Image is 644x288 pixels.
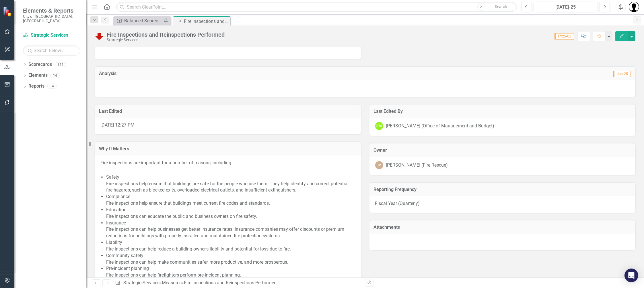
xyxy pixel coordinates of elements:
img: Marco De Medici [629,2,639,12]
div: Fire inspections help ensure that buildings are safe for the people who use them. They help ident... [106,181,355,194]
img: ClearPoint Strategy [3,6,13,16]
img: Reviewing for Improvement [95,32,104,41]
div: Fire inspections can educate the public and business owners on fire safety. [106,213,355,220]
h3: Analysis [99,71,363,76]
div: Education [106,207,355,213]
div: 14 [50,73,60,78]
div: Fire Inspections and Reinspections Performed [184,280,277,285]
button: [DATE]-25 [534,2,598,12]
h3: Last Edited By [374,109,631,114]
div: Expand [100,166,355,173]
h3: Last Edited [99,109,357,114]
a: Balanced Scorecard [115,17,162,24]
div: [DATE]-25 [536,4,596,11]
div: [DATE] 12:27 PM [95,118,361,134]
div: 14 [47,84,57,89]
h3: Attachments [374,225,631,230]
div: Fire inspections can help businesses get better insurance rates. Insurance companies may offer di... [106,226,355,239]
div: Pre-incident planning [106,265,355,272]
span: Fire inspections are important for a number of reasons, including: [100,160,232,165]
div: JM [375,161,383,169]
a: Measures [162,280,182,285]
div: [PERSON_NAME] (Fire Rescue) [386,162,448,169]
div: Strategic Services [107,38,225,42]
div: Fire inspections help ensure that buildings meet current fire codes and standards. [106,200,355,207]
h3: Why It Matters [99,146,357,151]
input: Search Below... [23,46,80,56]
span: Jun-25 [613,71,631,77]
div: Fire Inspections and Reinspections Performed [184,18,229,25]
div: Community safety [106,253,355,259]
div: Compliance [106,194,355,200]
h3: Owner [374,148,631,153]
a: Scorecards [28,61,52,68]
span: FY25-Q3 [554,33,574,40]
div: Fire inspections can help make communities safer, more productive, and more prosperous. [106,259,355,266]
div: Fire Inspections and Reinspections Performed [107,31,225,38]
div: Balanced Scorecard [124,17,162,24]
a: Strategic Services [123,280,159,285]
div: Safety [106,174,355,181]
div: 122 [55,62,66,67]
small: City of [GEOGRAPHIC_DATA], [GEOGRAPHIC_DATA] [23,14,80,23]
div: Liability [106,239,355,246]
div: Open Intercom Messenger [624,269,638,282]
p: Fiscal Year (Quarterly) [375,200,630,207]
div: [PERSON_NAME] (Office of Management and Budget) [386,123,495,129]
a: Elements [28,72,48,79]
span: Search [495,4,507,9]
input: Search ClearPoint... [116,2,517,12]
a: Strategic Services [23,32,80,39]
a: Reports [28,83,44,90]
div: » » [115,280,361,286]
div: Fire inspections can help firefighters perform pre-incident planning. [106,272,355,279]
div: Fire inspections can help reduce a building owner's liability and potential for loss due to fire. [106,246,355,253]
div: Insurance [106,220,355,226]
div: RM [375,122,383,130]
button: Search [487,3,515,11]
h3: Reporting Frequency [374,187,631,192]
span: Elements & Reports [23,7,80,14]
